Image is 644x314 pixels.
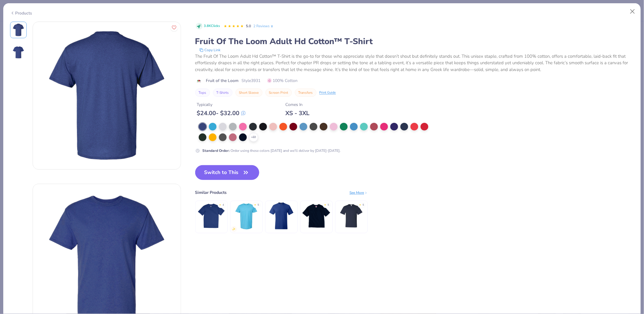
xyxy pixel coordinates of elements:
button: Transfers [295,88,317,97]
div: Products [10,10,32,16]
img: Champion Adult Heritage Jersey T-Shirt [302,202,330,230]
div: XS - 3XL [286,110,310,117]
button: Close [627,6,638,17]
button: Short Sleeve [236,88,263,97]
span: 5.0 [246,24,251,28]
img: Hanes Hanes Adult Cool Dri® With Freshiq T-Shirt [197,202,225,230]
div: ★ [324,203,327,205]
div: Print Guide [319,90,336,95]
div: 5 [363,203,364,207]
span: 100% Cotton [267,78,298,84]
img: brand logo [195,79,203,83]
div: Comes In [286,102,310,108]
button: copy to clipboard [198,47,222,53]
img: newest.gif [232,227,236,231]
img: back [33,22,181,169]
span: Style 3931 [242,78,261,84]
button: Like [170,24,178,31]
div: Typically [197,102,246,108]
img: Tultex Unisex Fine Jersey T-Shirt [232,202,260,230]
div: Fruit Of The Loom Adult Hd Cotton™ T-Shirt [195,36,634,47]
button: Screen Print [265,88,292,97]
span: 3.8K Clicks [204,24,220,29]
div: The Fruit Of The Loom Adult Hd Cotton™ T-Shirt is the go-to for those who appreciate style that d... [195,53,634,73]
img: Hanes Adult Beefy-T® With Pocket [267,202,295,230]
img: front [11,45,26,59]
div: ★ [254,203,257,205]
div: 4 [223,203,224,207]
img: Jerzees Adult Dri-Power® Active Pocket T-Shirt [337,202,365,230]
div: 5 [328,203,329,207]
div: 5.0 Stars [224,22,244,31]
div: $ 24.00 - $ 32.00 [197,110,246,117]
div: ★ [359,203,362,205]
button: Switch to This [195,165,260,180]
div: See More [350,190,368,195]
a: 2 Reviews [254,23,274,29]
div: ★ [219,203,222,205]
span: + 22 [251,135,256,139]
img: back [11,23,26,37]
div: Similar Products [195,189,227,196]
div: Order using these colors [DATE] and we'll deliver by [DATE]-[DATE]. [203,148,341,153]
button: Tops [195,88,210,97]
div: 5 [258,203,259,207]
strong: Standard Order : [203,148,230,153]
button: T-Shirts [213,88,233,97]
span: Fruit of the Loom [206,78,239,84]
